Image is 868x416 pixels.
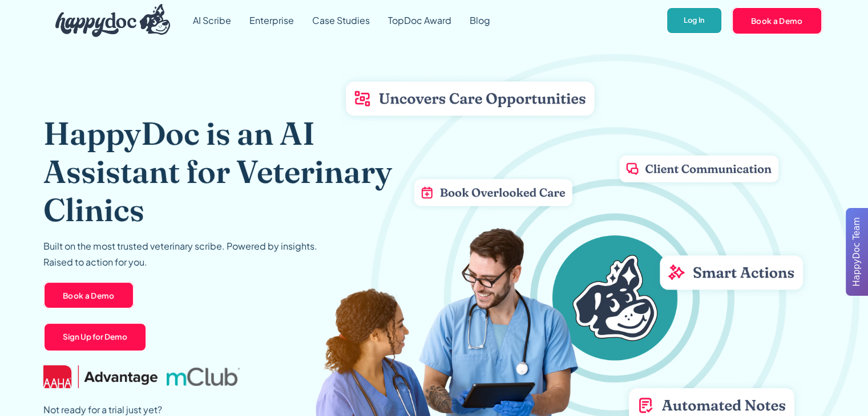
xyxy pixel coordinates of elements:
[43,238,317,270] p: Built on the most trusted veterinary scribe. Powered by insights. Raised to action for you.
[55,4,171,37] img: HappyDoc Logo: A happy dog with his ear up, listening.
[732,7,822,34] a: Book a Demo
[43,282,134,309] a: Book a Demo
[43,114,395,229] h1: HappyDoc is an AI Assistant for Veterinary Clinics
[167,368,240,386] img: mclub logo
[43,323,147,352] a: Sign Up for Demo
[46,1,171,40] a: home
[666,7,722,35] a: Log In
[43,365,158,388] img: AAHA Advantage logo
